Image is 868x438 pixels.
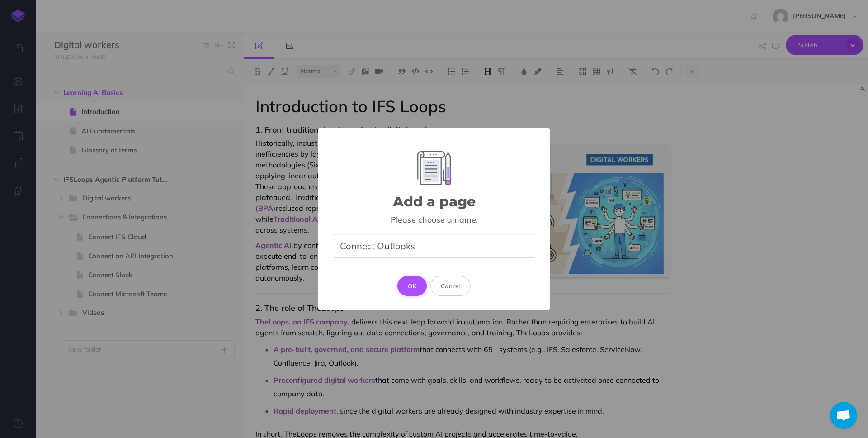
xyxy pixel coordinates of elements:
[430,276,471,296] button: Cancel
[830,402,857,429] div: Open chat
[417,151,451,185] img: Add Element Image
[393,194,476,209] h2: Add a page
[333,214,535,225] div: Please choose a name.
[397,276,427,296] button: OK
